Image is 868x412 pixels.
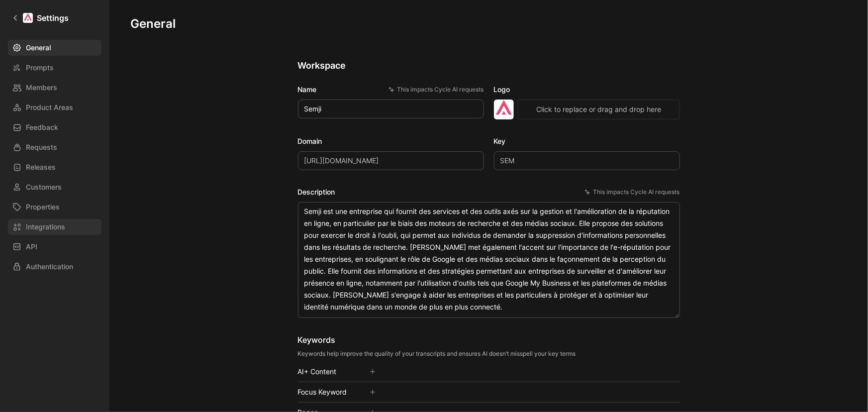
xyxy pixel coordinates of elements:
a: Members [8,80,101,96]
label: Logo [494,84,680,96]
label: Description [298,186,680,198]
img: logo [494,100,514,119]
span: Properties [26,201,60,213]
a: API [8,239,101,255]
span: Requests [26,141,57,153]
a: Customers [8,179,101,195]
a: Integrations [8,219,101,235]
input: Some placeholder [298,151,484,170]
div: AI+ Content [298,366,354,378]
div: This impacts Cycle AI requests [584,187,680,197]
span: API [26,241,37,253]
label: Name [298,84,484,96]
span: Product Areas [26,102,73,113]
div: Keywords [298,334,576,346]
span: Prompts [26,62,54,74]
a: Properties [8,199,101,215]
a: General [8,40,101,56]
div: Keywords help improve the quality of your transcripts and ensures AI doesn’t misspell your key terms [298,350,576,358]
label: Domain [298,135,484,147]
textarea: Semji est une entreprise qui fournit des services et des outils axés sur la gestion et l'améliora... [298,202,680,318]
span: Members [26,82,57,94]
a: Settings [8,8,73,28]
span: Customers [26,181,62,193]
h2: Workspace [298,60,680,72]
h1: Settings [37,12,69,24]
a: Feedback [8,119,101,135]
span: Integrations [26,221,65,233]
label: Key [494,135,680,147]
div: This impacts Cycle AI requests [388,85,484,95]
div: Focus Keyword [298,386,354,398]
a: Product Areas [8,100,101,115]
h1: General [131,16,176,32]
a: Prompts [8,60,101,76]
button: Click to replace or drag and drop here [518,100,680,119]
span: Authentication [26,261,73,273]
span: General [26,42,51,54]
a: Requests [8,139,101,155]
a: Authentication [8,259,101,275]
span: Releases [26,161,56,173]
a: Releases [8,159,101,175]
span: Feedback [26,121,58,133]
